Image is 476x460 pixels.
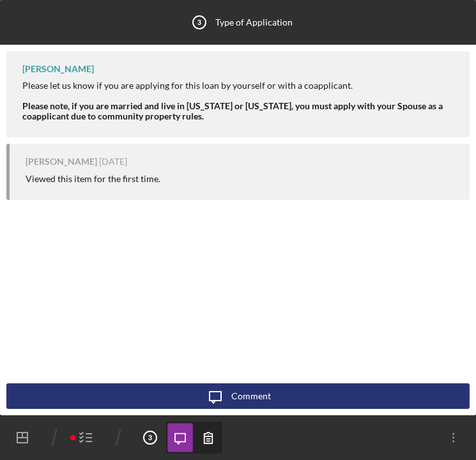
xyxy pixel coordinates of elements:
button: Comment [6,383,470,409]
strong: Please note, if you are married and live in [US_STATE] or [US_STATE], you must apply with your Sp... [22,100,443,121]
div: Viewed this item for the first time. [26,174,160,184]
div: Type of Application [215,17,293,27]
div: Comment [231,383,271,409]
time: 2025-09-02 18:20 [99,157,127,167]
div: Please let us know if you are applying for this loan by yourself or with a coapplicant. [22,80,457,91]
div: [PERSON_NAME] [22,64,94,74]
div: [PERSON_NAME] [26,157,97,167]
tspan: 3 [197,19,201,26]
tspan: 3 [148,434,152,441]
